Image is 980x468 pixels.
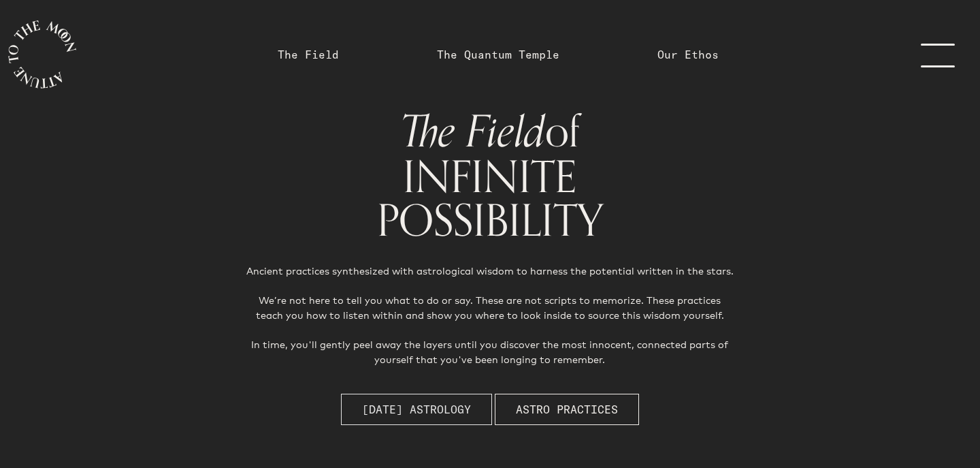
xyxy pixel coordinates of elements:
button: [DATE] Astrology [341,394,492,425]
span: Astro Practices [516,401,618,418]
span: [DATE] Astrology [362,401,471,418]
h1: of INFINITE POSSIBILITY [224,109,755,242]
a: Our Ethos [657,46,719,63]
a: The Quantum Temple [437,46,559,63]
a: The Field [278,46,339,63]
p: Ancient practices synthesized with astrological wisdom to harness the potential written in the st... [246,264,734,366]
button: Astro Practices [495,394,639,425]
span: The Field [400,97,545,168]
